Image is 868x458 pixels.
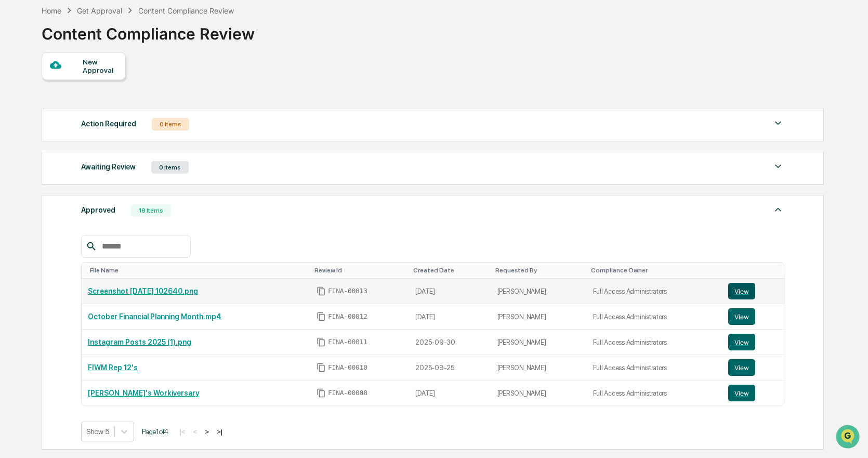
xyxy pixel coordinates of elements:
[587,279,722,304] td: Full Access Administrators
[103,176,126,184] span: Pylon
[42,16,255,43] div: Content Compliance Review
[317,363,326,372] span: Copy Id
[728,308,755,325] button: View
[591,267,718,274] div: Toggle SortBy
[177,83,189,95] button: Start new chat
[587,355,722,381] td: Full Access Administrators
[21,151,65,161] span: Data Lookup
[328,363,367,372] span: FINA-00010
[214,427,226,436] button: >|
[728,359,778,376] a: View
[491,355,587,381] td: [PERSON_NAME]
[728,359,755,376] button: View
[10,22,189,38] p: How can we help?
[88,287,198,295] a: Screenshot [DATE] 102640.png
[728,283,755,299] button: View
[6,147,70,165] a: 🔎Data Lookup
[142,427,168,436] span: Page 1 of 4
[728,283,778,299] a: View
[409,381,491,405] td: [DATE]
[835,424,863,452] iframe: Open customer support
[409,330,491,355] td: 2025-09-30
[138,6,234,15] div: Content Compliance Review
[6,127,71,146] a: 🖐️Preclearance
[176,427,188,436] button: |<
[728,385,755,401] button: View
[10,132,19,140] div: 🖐️
[35,90,131,98] div: We're available if you need us!
[409,304,491,330] td: [DATE]
[317,286,326,296] span: Copy Id
[88,363,138,372] a: FIWM Rep 12's
[88,389,199,397] a: [PERSON_NAME]'s Workiversary
[328,338,367,346] span: FINA-00011
[328,389,367,397] span: FINA-00008
[491,304,587,330] td: [PERSON_NAME]
[730,267,780,274] div: Toggle SortBy
[10,80,29,98] img: 1746055101610-c473b297-6a78-478c-a979-82029cc54cd1
[328,312,367,321] span: FINA-00012
[491,381,587,405] td: [PERSON_NAME]
[587,330,722,355] td: Full Access Administrators
[317,388,326,398] span: Copy Id
[772,117,784,129] img: caret
[75,132,84,140] div: 🗄️
[81,160,136,174] div: Awaiting Review
[151,161,189,174] div: 0 Items
[10,152,19,160] div: 🔎
[587,381,722,405] td: Full Access Administrators
[77,6,122,15] div: Get Approval
[728,334,778,350] a: View
[35,80,170,90] div: Start new chat
[202,427,212,436] button: >
[314,267,405,274] div: Toggle SortBy
[131,204,171,217] div: 18 Items
[587,304,722,330] td: Full Access Administrators
[317,337,326,347] span: Copy Id
[495,267,583,274] div: Toggle SortBy
[83,58,117,74] div: New Approval
[81,203,115,217] div: Approved
[152,118,189,130] div: 0 Items
[491,279,587,304] td: [PERSON_NAME]
[90,267,306,274] div: Toggle SortBy
[81,117,136,130] div: Action Required
[772,203,784,216] img: caret
[728,385,778,401] a: View
[190,427,200,436] button: <
[317,312,326,321] span: Copy Id
[728,334,755,350] button: View
[409,355,491,381] td: 2025-09-25
[413,267,486,274] div: Toggle SortBy
[73,176,126,184] a: Powered byPylon
[71,127,133,146] a: 🗄️Attestations
[21,131,67,141] span: Preclearance
[328,287,367,295] span: FINA-00013
[491,330,587,355] td: [PERSON_NAME]
[409,279,491,304] td: [DATE]
[86,131,129,141] span: Attestations
[728,308,778,325] a: View
[88,338,191,346] a: Instagram Posts 2025 (1).png
[88,312,221,321] a: October Financial Planning Month.mp4
[772,160,784,173] img: caret
[42,6,61,15] div: Home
